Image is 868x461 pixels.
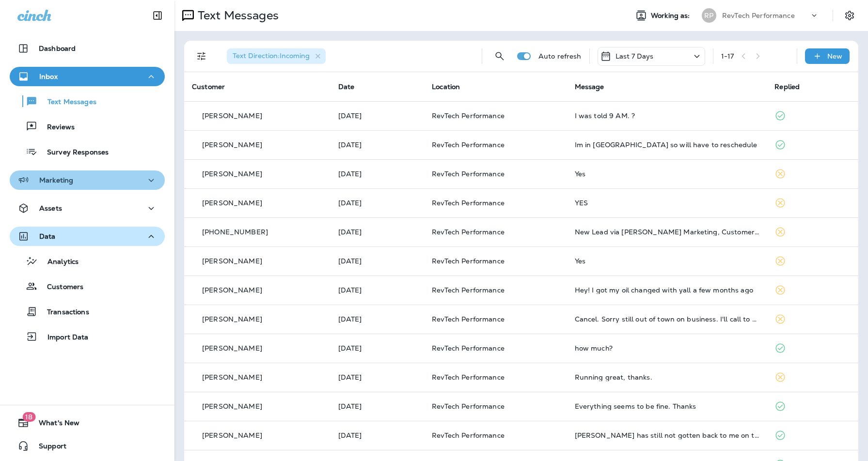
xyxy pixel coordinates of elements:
p: Sep 15, 2025 07:17 AM [338,228,417,236]
p: Sep 16, 2025 02:05 PM [338,112,417,120]
span: RevTech Performance [432,140,505,149]
button: Inbox [10,67,165,86]
button: Reviews [10,116,165,137]
p: Sep 11, 2025 10:28 AM [338,431,417,439]
p: [PERSON_NAME] [202,286,262,294]
span: RevTech Performance [432,228,505,236]
div: YES [575,199,759,207]
button: Customers [10,276,165,296]
p: Assets [39,204,62,212]
p: Transactions [37,308,89,317]
p: [PERSON_NAME] [202,315,262,323]
button: Settings [841,7,858,24]
span: Support [29,442,66,454]
div: RP [702,8,716,23]
p: Sep 13, 2025 10:48 AM [338,373,417,381]
div: Everything seems to be fine. Thanks [575,402,759,410]
p: Data [39,232,56,240]
div: 1 - 17 [721,52,734,60]
div: Running great, thanks. [575,373,759,381]
p: Sep 14, 2025 10:44 AM [338,286,417,294]
p: Inbox [39,73,58,80]
button: Marketing [10,170,165,190]
span: RevTech Performance [432,402,505,411]
p: Sep 13, 2025 10:48 AM [338,344,417,352]
span: Date [338,82,355,91]
p: RevTech Performance [722,12,795,19]
p: Reviews [37,123,75,132]
button: Assets [10,199,165,218]
button: Collapse Sidebar [144,6,171,25]
p: Survey Responses [37,148,109,157]
p: Marketing [39,176,73,184]
div: Yes [575,257,759,265]
span: RevTech Performance [432,286,505,294]
div: I was told 9 AM. ? [575,112,759,120]
span: RevTech Performance [432,373,505,382]
p: [PERSON_NAME] [202,373,262,381]
p: Customers [37,283,83,292]
div: Text Direction:Incoming [227,48,326,64]
p: Sep 15, 2025 03:12 PM [338,199,417,207]
p: New [827,52,842,60]
p: [PERSON_NAME] [202,257,262,265]
p: Analytics [38,258,79,267]
span: Replied [774,82,800,91]
p: Dashboard [39,45,76,52]
button: Dashboard [10,39,165,58]
span: RevTech Performance [432,199,505,207]
p: [PERSON_NAME] [202,402,262,410]
p: [PERSON_NAME] [202,170,262,178]
button: Import Data [10,326,165,347]
button: Transactions [10,301,165,322]
button: Search Messages [490,46,509,66]
p: Sep 16, 2025 10:57 AM [338,141,417,149]
p: Sep 12, 2025 08:17 AM [338,402,417,410]
span: Location [432,82,460,91]
span: RevTech Performance [432,315,505,323]
p: Text Messages [194,8,279,23]
p: [PHONE_NUMBER] [202,228,268,236]
button: Survey Responses [10,141,165,162]
div: Antonio has still not gotten back to me on the transmission synchronizer repair. [575,431,759,439]
p: Last 7 Days [615,52,654,60]
button: Text Messages [10,91,165,111]
div: Im in NY so will have to reschedule [575,141,759,149]
button: 18What's New [10,413,165,432]
span: RevTech Performance [432,169,505,178]
span: RevTech Performance [432,111,505,120]
button: Data [10,227,165,246]
p: Sep 14, 2025 10:44 AM [338,257,417,265]
p: [PERSON_NAME] [202,431,262,439]
span: Customer [192,82,225,91]
p: Auto refresh [538,52,582,60]
p: Sep 14, 2025 10:18 AM [338,315,417,323]
button: Support [10,436,165,456]
span: RevTech Performance [432,431,505,440]
span: 18 [22,412,35,422]
span: Message [575,82,604,91]
p: Import Data [38,333,89,342]
p: [PERSON_NAME] [202,112,262,120]
span: RevTech Performance [432,344,505,353]
span: What's New [29,419,79,430]
div: how much? [575,344,759,352]
p: Text Messages [38,98,96,107]
div: New Lead via Merrick Marketing, Customer Name: Steve Schmidt, Contact info: 7038631145, Job Info:... [575,228,759,236]
span: Working as: [651,12,692,20]
span: RevTech Performance [432,257,505,265]
p: [PERSON_NAME] [202,141,262,149]
p: [PERSON_NAME] [202,344,262,352]
p: Sep 16, 2025 10:16 AM [338,170,417,178]
p: [PERSON_NAME] [202,199,262,207]
div: Yes [575,170,759,178]
span: Text Direction : Incoming [233,51,310,60]
button: Analytics [10,251,165,271]
button: Filters [192,46,211,66]
div: Hey! I got my oil changed with yall a few months ago [575,286,759,294]
div: Cancel. Sorry still out of town on business. I'll call to reschedule when I'm back in town. [575,315,759,323]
